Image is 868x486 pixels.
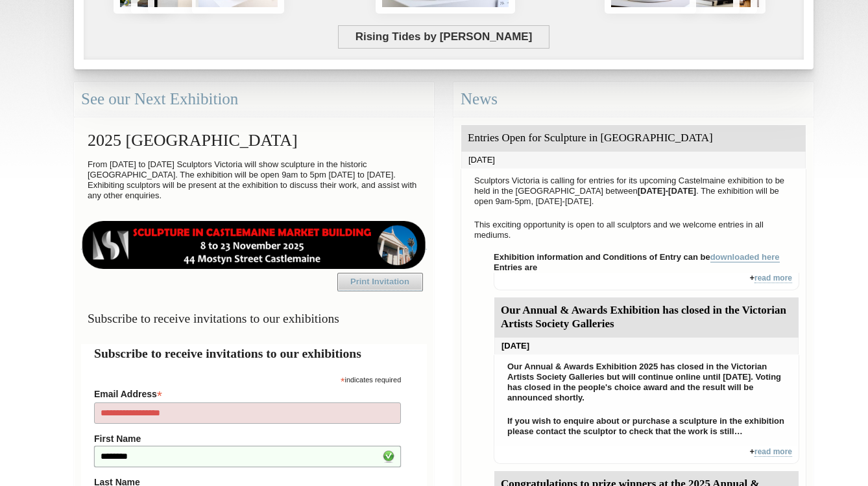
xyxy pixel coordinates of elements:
span: Rising Tides by [PERSON_NAME] [338,25,549,49]
div: See our Next Exhibition [74,82,434,117]
p: Our Annual & Awards Exhibition 2025 has closed in the Victorian Artists Society Galleries but wil... [501,358,792,406]
div: indicates required [94,373,401,385]
div: [DATE] [461,152,806,168]
a: read more [754,447,792,457]
a: read more [754,273,792,283]
label: Email Address [94,385,401,400]
a: Print Invitation [337,273,423,291]
h3: Subscribe to receive invitations to our exhibitions [81,306,427,331]
div: [DATE] [494,338,799,354]
a: downloaded here [710,252,780,262]
p: If you wish to enquire about or purchase a sculpture in the exhibition please contact the sculpto... [501,413,792,440]
div: + [494,273,799,290]
div: Our Annual & Awards Exhibition has closed in the Victorian Artists Society Galleries [494,297,799,338]
div: + [494,446,799,464]
img: castlemaine-ldrbd25v2.png [81,221,427,269]
label: First Name [94,434,401,444]
div: News [453,82,814,117]
h2: Subscribe to receive invitations to our exhibitions [94,344,414,363]
h2: 2025 [GEOGRAPHIC_DATA] [81,124,427,156]
p: From [DATE] to [DATE] Sculptors Victoria will show sculpture in the historic [GEOGRAPHIC_DATA]. T... [81,156,427,204]
div: Entries Open for Sculpture in [GEOGRAPHIC_DATA] [461,125,806,152]
p: Sculptors Victoria is calling for entries for its upcoming Castelmaine exhibition to be held in t... [468,172,799,210]
strong: Exhibition information and Conditions of Entry can be [494,252,780,262]
strong: [DATE]-[DATE] [638,186,697,196]
p: This exciting opportunity is open to all sculptors and we welcome entries in all mediums. [468,216,799,244]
